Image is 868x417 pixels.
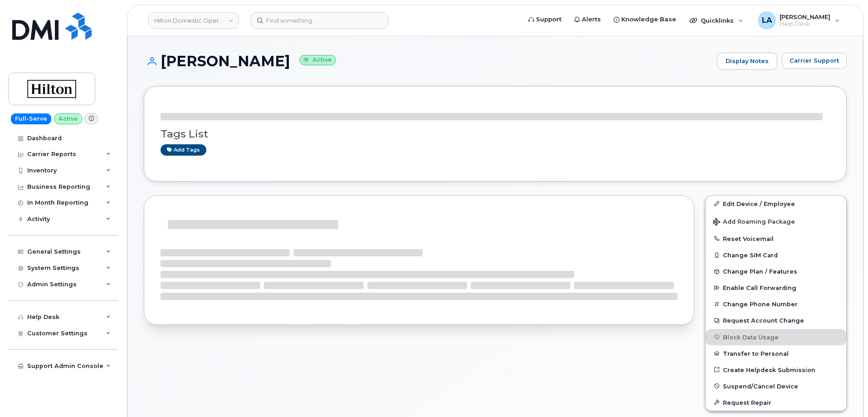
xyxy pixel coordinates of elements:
button: Enable Call Forwarding [706,280,846,296]
button: Add Roaming Package [706,212,846,231]
h3: Tags List [161,128,830,140]
button: Transfer to Personal [706,345,846,362]
button: Reset Voicemail [706,231,846,247]
button: Request Repair [706,394,846,411]
button: Request Account Change [706,312,846,329]
button: Carrier Support [782,53,847,69]
button: Change Phone Number [706,296,846,312]
span: Enable Call Forwarding [723,285,796,291]
button: Block Data Usage [706,329,846,345]
span: Suspend/Cancel Device [723,383,798,389]
span: Add Roaming Package [713,218,795,227]
span: Carrier Support [790,56,839,65]
a: Edit Device / Employee [706,196,846,212]
span: Change Plan / Features [723,268,797,275]
a: Create Helpdesk Submission [706,362,846,378]
button: Change SIM Card [706,247,846,263]
h1: [PERSON_NAME] [144,53,712,69]
button: Suspend/Cancel Device [706,378,846,394]
a: Display Notes [717,53,777,70]
small: Active [299,55,336,65]
a: Add tags [161,144,206,156]
button: Change Plan / Features [706,263,846,280]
